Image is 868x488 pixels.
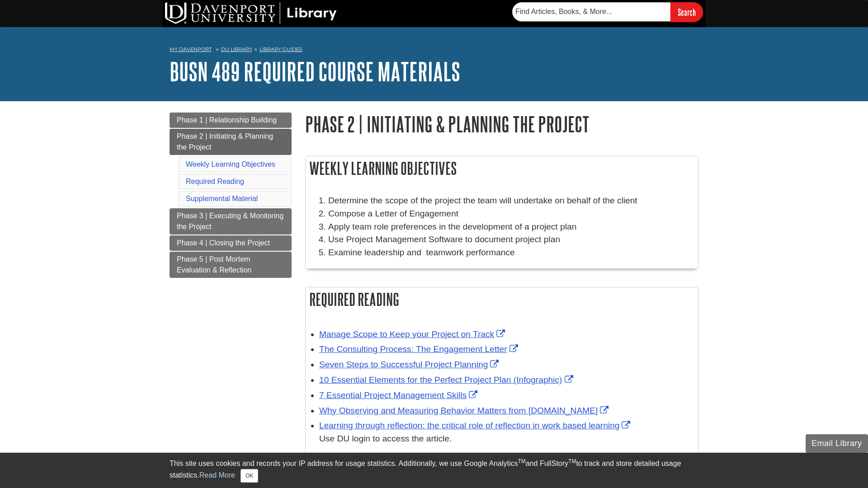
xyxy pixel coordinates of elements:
[319,344,520,354] a: Link opens in new window
[328,246,693,259] li: Examine leadership and teamwork performance
[170,129,292,155] a: Phase 2 | Initiating & Planning the Project
[186,195,258,202] a: Supplemental Material
[170,208,292,235] a: Phase 3 | Executing & Monitoring the Project
[186,160,275,168] a: Weekly Learning Objectives
[670,2,703,22] input: Search
[306,156,698,180] h2: Weekly Learning Objectives
[806,434,868,453] button: Email Library
[305,113,698,136] h1: Phase 2 | Initiating & Planning the Project
[319,432,693,446] div: Use DU login to access the article.
[165,2,337,24] img: DU Library
[319,329,507,339] a: Link opens in new window
[170,252,292,278] a: Phase 5 | Post Mortem Evaluation & Reflection
[170,113,292,278] div: Guide Page Menu
[186,178,244,185] a: Required Reading
[177,212,283,230] span: Phase 3 | Executing & Monitoring the Project
[328,233,693,246] li: Use Project Management Software to document project plan
[170,43,698,58] nav: breadcrumb
[518,458,525,465] sup: TM
[319,390,480,400] a: Link opens in new window
[328,207,693,221] li: Compose a Letter of Engagement
[241,469,258,483] button: Close
[221,46,252,52] a: DU Library
[306,287,698,311] h2: Required Reading
[170,57,460,85] a: BUSN 489 Required Course Materials
[512,2,703,22] form: Searches DU Library's articles, books, and more
[170,46,212,53] a: My Davenport
[177,239,270,247] span: Phase 4 | Closing the Project
[319,421,632,430] a: Link opens in new window
[177,116,277,124] span: Phase 1 | Relationship Building
[170,235,292,251] a: Phase 4 | Closing the Project
[170,113,292,128] a: Phase 1 | Relationship Building
[170,458,698,483] div: This site uses cookies and records your IP address for usage statistics. Additionally, we use Goo...
[328,194,693,207] li: Determine the scope of the project the team will undertake on behalf of the client
[319,375,576,385] a: Link opens in new window
[199,471,235,479] a: Read More
[319,406,611,415] a: Link opens in new window
[512,2,670,21] input: Find Articles, Books, & More...
[177,132,273,151] span: Phase 2 | Initiating & Planning the Project
[328,221,693,234] li: Apply team role preferences in the development of a project plan
[259,46,302,52] a: Library Guides
[568,458,576,465] sup: TM
[319,360,501,369] a: Link opens in new window
[177,255,251,274] span: Phase 5 | Post Mortem Evaluation & Reflection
